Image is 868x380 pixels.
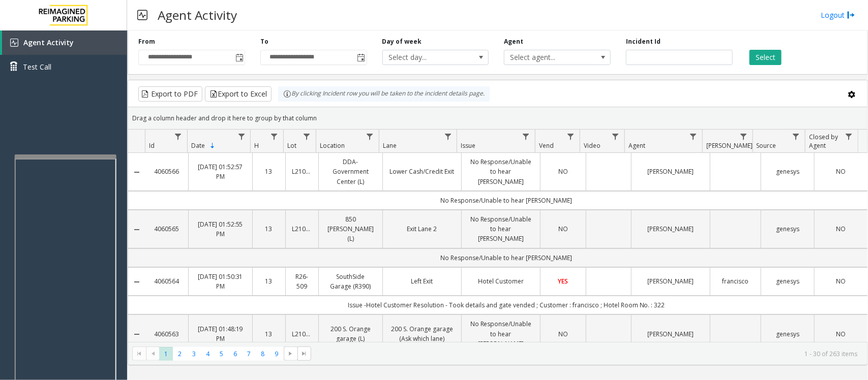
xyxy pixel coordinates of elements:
span: Go to the next page [284,346,297,361]
span: Go to the last page [300,350,308,358]
span: Page 8 [256,347,270,361]
a: Exit Lane 2 [389,224,455,234]
a: L21091600 [292,224,312,234]
span: YES [558,277,568,286]
span: NO [836,225,846,233]
a: Location Filter Menu [363,130,377,143]
a: Agent Filter Menu [686,130,700,143]
span: Lane [383,141,397,150]
a: genesys [767,167,808,176]
a: NO [821,224,861,234]
a: NO [821,167,861,176]
a: Date Filter Menu [234,130,248,143]
span: Id [149,141,155,150]
a: Video Filter Menu [609,130,622,143]
span: Issue [461,141,476,150]
span: Agent Activity [23,38,74,47]
button: Select [750,50,782,65]
a: NO [547,167,579,176]
a: [DATE] 01:52:55 PM [195,219,246,239]
a: [PERSON_NAME] [638,276,704,286]
a: 13 [259,224,279,234]
span: Video [584,141,601,150]
a: genesys [767,329,808,339]
label: Agent [504,37,523,46]
span: Source [757,141,776,150]
a: Id Filter Menu [171,130,185,143]
h3: Agent Activity [153,3,242,27]
a: 4060566 [152,167,182,176]
span: Lot [287,141,296,150]
a: Logout [821,10,855,20]
span: H [255,141,259,150]
span: Closed by Agent [809,133,838,150]
a: L21023900 [292,167,312,176]
a: No Response/Unable to hear [PERSON_NAME] [468,214,534,244]
a: [PERSON_NAME] [638,224,704,234]
a: L21086700 [292,329,312,339]
span: Select day... [383,50,467,65]
a: [DATE] 01:52:57 PM [195,162,246,181]
img: pageIcon [137,3,147,27]
a: SouthSide Garage (R390) [325,272,376,291]
span: Sortable [208,142,217,150]
span: NO [558,225,568,233]
a: NO [547,224,579,234]
a: Lot Filter Menu [300,130,314,143]
a: 4060564 [152,276,182,286]
a: Lower Cash/Credit Exit [389,167,455,176]
a: YES [547,276,579,286]
kendo-pager-info: 1 - 30 of 263 items [317,350,857,358]
a: No Response/Unable to hear [PERSON_NAME] [468,157,534,186]
a: R26-509 [292,272,312,291]
a: NO [547,329,579,339]
span: [PERSON_NAME] [706,141,753,150]
span: Go to the next page [287,350,295,358]
span: Page 1 [159,347,173,361]
label: Day of week [382,37,422,46]
label: To [260,37,268,46]
a: Lane Filter Menu [441,130,455,143]
span: Go to the last page [297,346,311,361]
span: Agent [628,141,645,150]
span: Toggle popup [355,50,367,65]
a: 200 S. Orange garage (L) [325,324,376,343]
a: DDA-Government Center (L) [325,157,376,186]
span: NO [836,330,846,338]
button: Export to Excel [205,86,272,102]
a: NO [821,329,861,339]
a: 200 S. Orange garage (Ask which lane) [389,324,455,343]
a: Collapse Details [128,330,145,338]
span: Toggle popup [233,50,245,65]
span: Select agent... [504,50,589,65]
span: Date [191,141,205,150]
a: [PERSON_NAME] [638,329,704,339]
a: 850 [PERSON_NAME] (L) [325,214,376,244]
a: [DATE] 01:48:19 PM [195,324,246,343]
a: 4060563 [152,329,182,339]
span: Page 6 [228,347,242,361]
label: From [138,37,155,46]
button: Export to PDF [138,86,202,102]
td: Issue -Hotel Customer Resolution - Took details and gate vended ; Customer : francisco ; Hotel Ro... [145,296,867,314]
span: NO [836,167,846,176]
a: Collapse Details [128,226,145,234]
img: logout [847,10,855,20]
a: Left Exit [389,276,455,286]
img: infoIcon.svg [283,90,291,98]
a: [DATE] 01:50:31 PM [195,272,246,291]
a: genesys [767,276,808,286]
a: 13 [259,167,279,176]
a: H Filter Menu [267,130,281,143]
td: No Response/Unable to hear [PERSON_NAME] [145,248,867,267]
span: NO [558,330,568,338]
a: genesys [767,224,808,234]
td: No Response/Unable to hear [PERSON_NAME] [145,191,867,210]
a: 13 [259,329,279,339]
span: NO [558,167,568,176]
span: Vend [539,141,554,150]
span: Page 2 [173,347,187,361]
span: Page 3 [187,347,201,361]
span: NO [836,277,846,286]
span: Page 9 [270,347,283,361]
